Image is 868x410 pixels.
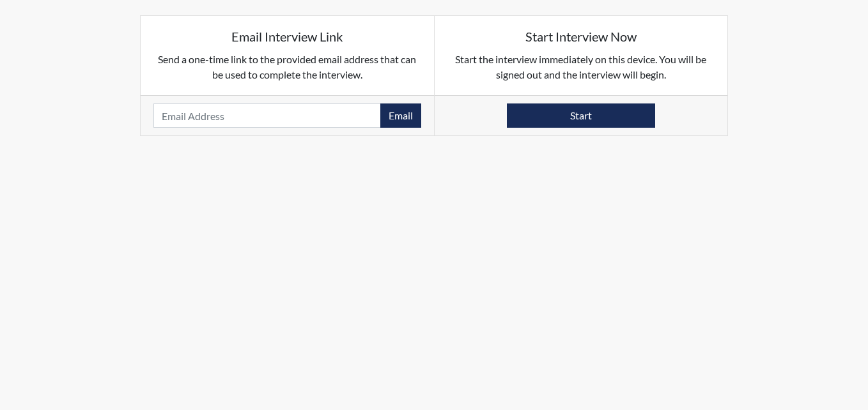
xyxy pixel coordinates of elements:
[447,52,715,82] p: Start the interview immediately on this device. You will be signed out and the interview will begin.
[153,52,421,82] p: Send a one-time link to the provided email address that can be used to complete the interview.
[153,29,421,44] h5: Email Interview Link
[507,103,655,128] button: Start
[447,29,715,44] h5: Start Interview Now
[380,103,421,128] button: Email
[153,103,381,128] input: Email Address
